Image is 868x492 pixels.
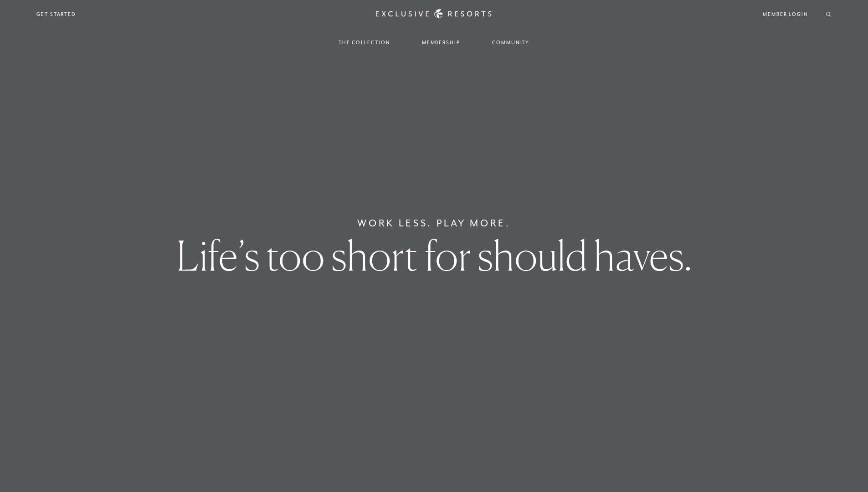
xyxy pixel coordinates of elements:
a: Community [483,29,539,56]
a: Get Started [36,10,76,18]
a: Membership [413,29,469,56]
a: The Collection [329,29,399,56]
h1: Life’s too short for should haves. [176,235,692,276]
h6: Work Less. Play More. [357,216,511,231]
a: Member Login [763,10,808,18]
